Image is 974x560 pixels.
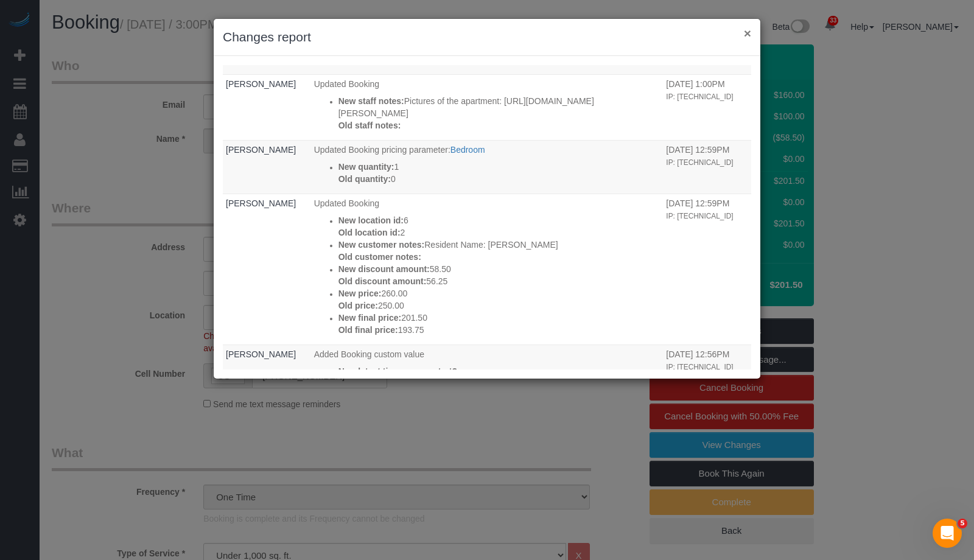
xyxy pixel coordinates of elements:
[338,366,460,376] strong: New latest time we can start?:
[311,345,664,398] td: What
[338,275,660,287] p: 56.25
[226,198,296,208] a: [PERSON_NAME]
[338,240,425,250] strong: New customer notes:
[663,194,751,345] td: When
[666,363,733,371] small: IP: [TECHNICAL_ID]
[223,194,311,345] td: Who
[338,264,430,274] strong: New discount amount:
[338,287,660,299] p: 260.00
[744,27,751,40] button: ×
[311,140,664,194] td: What
[338,226,660,239] p: 2
[314,79,379,89] span: Updated Booking
[663,345,751,398] td: When
[663,74,751,140] td: When
[338,325,398,335] strong: Old final price:
[338,96,404,106] strong: New staff notes:
[311,194,664,345] td: What
[223,140,311,194] td: Who
[338,214,660,226] p: 6
[226,79,296,89] a: [PERSON_NAME]
[338,252,421,262] strong: Old customer notes:
[663,140,751,194] td: When
[666,212,733,220] small: IP: [TECHNICAL_ID]
[666,158,733,167] small: IP: [TECHNICAL_ID]
[338,289,382,298] strong: New price:
[338,228,401,237] strong: Old location id:
[338,263,660,275] p: 58.50
[311,74,664,140] td: What
[214,19,760,379] sui-modal: Changes report
[338,162,394,172] strong: New quantity:
[223,345,311,398] td: Who
[933,519,962,548] iframe: Intercom live chat
[338,239,660,251] p: Resident Name: [PERSON_NAME]
[226,349,296,359] a: [PERSON_NAME]
[338,173,660,185] p: 0
[958,519,967,528] span: 5
[338,215,404,225] strong: New location id:
[338,301,378,310] strong: Old price:
[450,145,485,155] a: Bedroom
[338,95,660,119] p: Pictures of the apartment: [URL][DOMAIN_NAME][PERSON_NAME]
[314,349,424,359] span: Added Booking custom value
[338,276,427,286] strong: Old discount amount:
[314,145,450,155] span: Updated Booking pricing parameter:
[338,161,660,173] p: 1
[338,121,401,130] strong: Old staff notes:
[338,174,391,184] strong: Old quantity:
[338,299,660,312] p: 250.00
[338,324,660,336] p: 193.75
[314,198,379,208] span: Updated Booking
[223,74,311,140] td: Who
[338,313,401,323] strong: New final price:
[223,28,751,46] h3: Changes report
[666,93,733,101] small: IP: [TECHNICAL_ID]
[338,312,660,324] p: 201.50
[226,145,296,155] a: [PERSON_NAME]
